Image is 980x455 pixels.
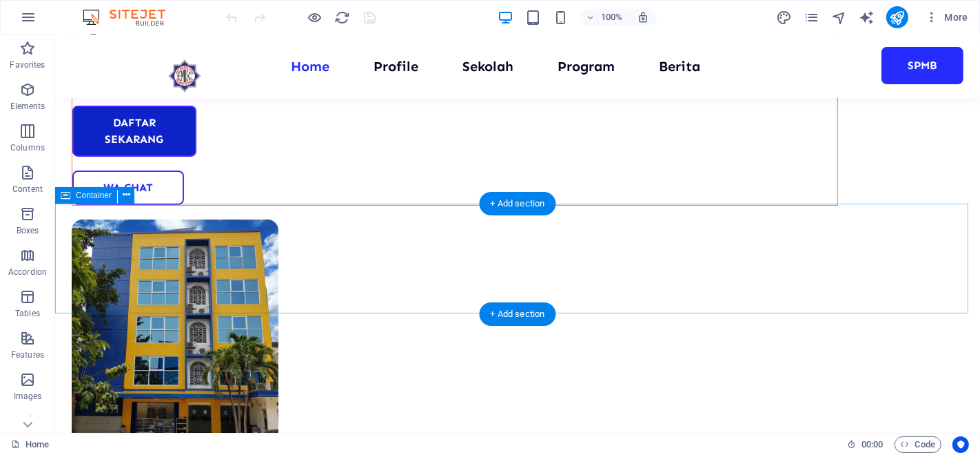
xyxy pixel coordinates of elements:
i: On resize automatically adjust zoom level to fit chosen device. [637,11,649,23]
button: Click here to leave preview mode and continue editing [307,9,323,26]
button: pages [804,9,820,26]
h6: 100% [601,9,623,26]
button: navigator [831,9,848,26]
div: + Add section [480,302,556,326]
p: Favorites [10,59,45,70]
span: : [871,439,873,449]
p: Boxes [17,225,39,236]
i: Navigator [831,10,847,26]
p: Columns [10,142,45,153]
button: design [776,9,793,26]
a: Click to cancel selection. Double-click to open Pages [11,436,49,453]
span: More [925,10,968,24]
i: Design (Ctrl+Alt+Y) [776,10,792,26]
p: Images [14,391,42,402]
i: AI Writer [859,10,875,26]
button: Code [895,436,941,453]
button: 100% [580,9,629,26]
button: text_generator [859,9,875,26]
p: Elements [10,101,45,112]
button: Usercentrics [952,436,969,453]
p: Content [12,184,43,195]
button: reload [334,9,351,26]
i: Pages (Ctrl+Alt+S) [804,10,819,26]
div: + Add section [480,192,556,215]
p: Accordion [8,267,47,278]
button: publish [886,6,908,28]
span: 00 00 [861,436,883,453]
img: Editor Logo [79,9,183,26]
button: More [919,6,974,28]
span: Container [76,191,112,200]
i: Reload page [335,10,351,26]
p: Tables [15,308,40,319]
p: Features [11,349,44,360]
h6: Session time [847,436,884,453]
i: Publish [889,10,905,26]
span: Code [901,436,935,453]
